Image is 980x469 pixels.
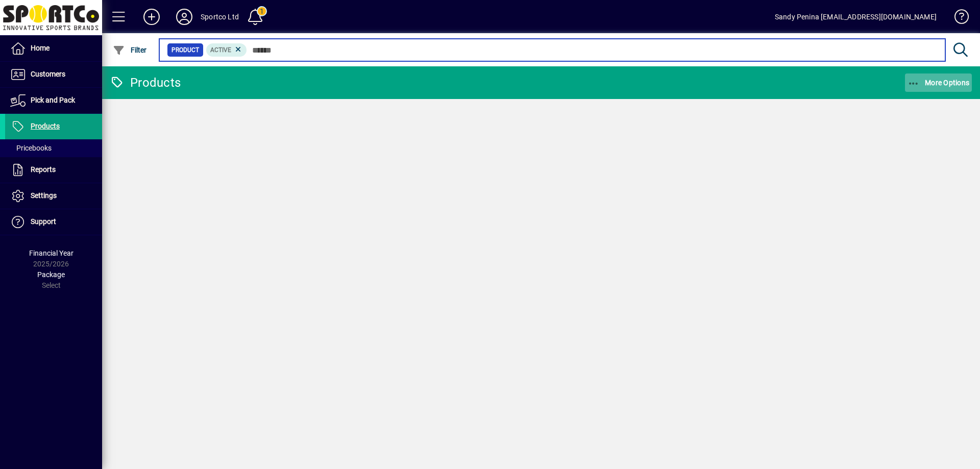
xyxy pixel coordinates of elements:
span: Pick and Pack [31,96,75,104]
span: Customers [31,70,65,78]
a: Reports [5,157,102,183]
div: Products [110,75,181,91]
div: Sandy Penina [EMAIL_ADDRESS][DOMAIN_NAME] [775,9,937,25]
button: More Options [905,73,972,92]
div: Sportco Ltd [201,9,239,25]
mat-chip: Activation Status: Active [206,43,247,57]
button: Filter [110,41,150,59]
span: More Options [908,79,970,87]
span: Settings [31,191,57,200]
a: Home [5,36,102,61]
span: Products [31,122,60,130]
a: Pricebooks [5,139,102,157]
span: Home [31,44,50,52]
a: Support [5,209,102,235]
a: Knowledge Base [947,2,967,35]
span: Package [37,270,65,279]
button: Profile [168,8,201,26]
a: Pick and Pack [5,88,102,113]
a: Settings [5,183,102,209]
span: Pricebooks [10,144,52,152]
span: Filter [113,46,147,54]
a: Customers [5,62,102,87]
span: Financial Year [29,249,73,257]
button: Add [135,8,168,26]
span: Reports [31,165,56,174]
span: Active [210,46,231,54]
span: Support [31,217,56,226]
span: Product [171,45,199,55]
